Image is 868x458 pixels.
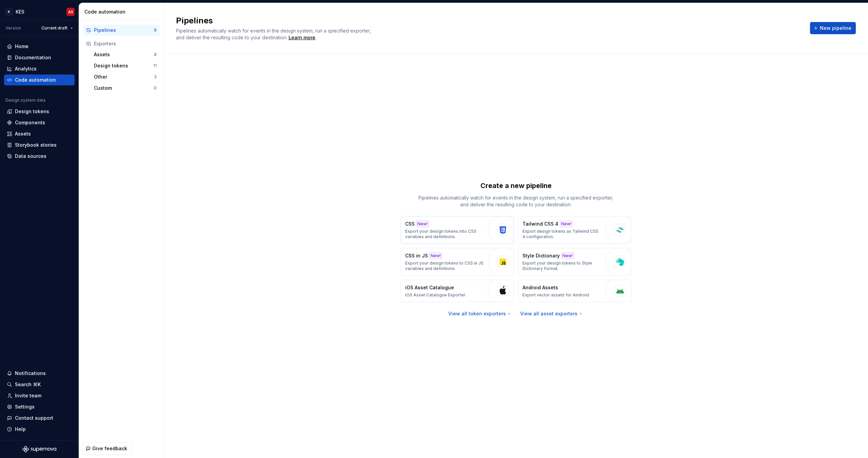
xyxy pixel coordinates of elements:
[4,401,75,412] a: Settings
[522,252,560,259] p: Style Dictionary
[15,108,49,115] div: Design tokens
[15,153,46,160] div: Data sources
[94,85,154,91] div: Custom
[82,442,132,455] button: Give feedback
[22,446,56,453] svg: Supernova Logo
[94,40,157,47] div: Exporters
[405,252,428,259] p: CSS in JS
[94,27,154,34] div: Pipelines
[15,142,57,148] div: Storybook stories
[38,23,76,33] button: Current draft
[92,445,127,452] span: Give feedback
[416,221,429,227] div: New!
[522,221,558,227] p: Tailwind CSS 4
[94,51,154,58] div: Assets
[289,34,315,41] a: Learn more
[15,403,35,410] div: Settings
[83,25,159,36] button: Pipelines0
[5,98,45,103] div: Design system data
[68,9,73,15] div: AS
[4,379,75,390] button: Search ⌘K
[405,261,485,271] p: Export your design tokens to CSS in JS variables and definitions.
[154,52,157,57] div: 8
[176,28,372,40] span: Pipelines automatically watch for events in the design system, run a specified exporter, and deli...
[5,25,21,31] div: Version
[153,63,157,68] div: 11
[4,117,75,128] a: Components
[4,413,75,423] button: Contact support
[154,85,157,91] div: 0
[561,252,574,259] div: New!
[4,75,75,85] a: Code automation
[4,128,75,139] a: Assets
[16,8,24,15] div: KES
[154,74,157,80] div: 3
[176,15,802,26] h2: Pipelines
[15,381,41,388] div: Search ⌘K
[4,390,75,401] a: Invite team
[401,248,514,276] button: CSS in JSNew!Export your design tokens to CSS in JS variables and definitions.
[810,22,856,34] button: New pipeline
[94,74,154,80] div: Other
[480,181,552,190] p: Create a new pipeline
[414,194,618,208] p: Pipelines automatically watch for events in the design system, run a specified exporter, and deli...
[405,284,454,291] p: iOS Asset Catalogue
[15,426,26,433] div: Help
[560,221,573,227] div: New!
[154,27,157,33] div: 0
[15,119,45,126] div: Components
[4,106,75,117] a: Design tokens
[4,41,75,52] a: Home
[5,8,13,16] div: K
[15,415,53,421] div: Contact support
[84,8,161,15] div: Code automation
[401,280,514,302] button: iOS Asset CatalogueiOS Asset Catalogue Exporter
[522,292,589,298] p: Export vector assets for Android
[41,25,67,31] span: Current draft
[15,370,46,377] div: Notifications
[4,52,75,63] a: Documentation
[4,63,75,74] a: Analytics
[15,130,31,137] div: Assets
[522,284,558,291] p: Android Assets
[91,60,159,71] button: Design tokens11
[518,248,631,276] button: Style DictionaryNew!Export your design tokens to Style Dictionary format.
[15,43,28,50] div: Home
[15,65,37,72] div: Analytics
[4,140,75,150] a: Storybook stories
[91,83,159,93] button: Custom0
[405,292,466,298] p: iOS Asset Catalogue Exporter
[518,280,631,302] button: Android AssetsExport vector assets for Android
[4,368,75,379] button: Notifications
[522,229,602,240] p: Export design tokens as Tailwind CSS 4 configuration.
[15,77,56,83] div: Code automation
[518,216,631,244] button: Tailwind CSS 4New!Export design tokens as Tailwind CSS 4 configuration.
[15,392,41,399] div: Invite team
[429,252,442,259] div: New!
[820,25,851,32] span: New pipeline
[401,216,514,244] button: CSSNew!Export your design tokens into CSS variables and definitions.
[522,261,602,271] p: Export your design tokens to Style Dictionary format.
[405,221,415,227] p: CSS
[91,49,159,60] button: Assets8
[4,424,75,435] button: Help
[91,71,159,82] button: Other3
[405,229,485,240] p: Export your design tokens into CSS variables and definitions.
[288,35,316,40] span: .
[448,310,512,317] a: View all token exporters
[94,62,153,69] div: Design tokens
[4,151,75,162] a: Data sources
[520,310,584,317] a: View all asset exporters
[15,54,51,61] div: Documentation
[1,4,77,19] button: KKESAS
